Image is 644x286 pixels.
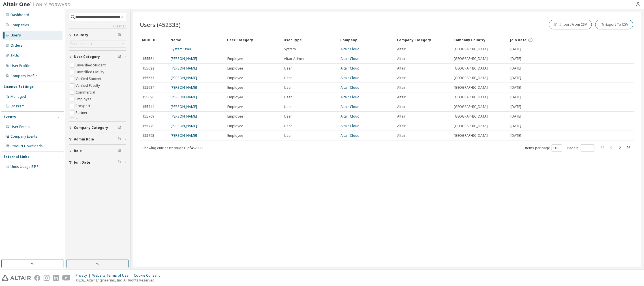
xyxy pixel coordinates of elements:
[76,75,102,82] label: Verified Student
[171,123,197,128] a: [PERSON_NAME]
[10,23,29,27] div: Companies
[10,94,26,99] div: Managed
[76,116,84,123] label: Trial
[171,133,197,138] a: [PERSON_NAME]
[397,124,406,128] span: Altair
[76,62,107,69] label: Unverified Student
[62,275,70,281] img: youtube.svg
[397,114,406,119] span: Altair
[4,115,16,119] div: Events
[397,133,406,138] span: Altair
[284,124,292,128] span: User
[69,133,126,146] button: Admin Role
[341,114,360,119] a: Altair Cloud
[510,66,521,71] span: [DATE]
[76,96,93,103] label: Employee
[76,69,105,75] label: Unverified Faculty
[284,57,304,61] span: Altair Admin
[171,66,197,71] a: [PERSON_NAME]
[284,66,292,71] span: User
[549,20,592,29] button: Import From CSV
[142,133,154,138] span: 155793
[397,105,406,109] span: Altair
[510,47,521,51] span: [DATE]
[10,53,19,58] div: SKUs
[227,35,279,44] div: User Category
[69,24,126,29] a: Clear all
[227,124,243,128] span: Employee
[10,43,22,48] div: Orders
[453,35,506,44] div: Company Country
[284,95,292,99] span: User
[69,122,126,134] button: Company Category
[74,149,82,153] span: Role
[284,133,292,138] span: User
[76,103,91,109] label: Prospect
[284,114,292,119] span: User
[69,156,126,169] button: Join Date
[227,76,243,80] span: Employee
[118,160,121,165] span: Clear filter
[69,29,126,41] button: Country
[284,76,292,80] span: User
[171,114,197,119] a: [PERSON_NAME]
[74,125,108,130] span: Company Category
[142,66,154,71] span: 155622
[341,47,360,51] a: Altair Cloud
[340,35,392,44] div: Company
[134,273,163,278] div: Cookie Consent
[227,95,243,99] span: Employee
[76,82,101,89] label: Verified Faculty
[69,51,126,63] button: User Category
[140,21,181,29] span: Users (452333)
[397,47,406,51] span: Altair
[510,57,521,61] span: [DATE]
[74,137,94,142] span: Admin Role
[454,85,488,90] span: [GEOGRAPHIC_DATA]
[510,124,521,128] span: [DATE]
[10,104,25,109] div: On Prem
[397,57,406,61] span: Altair
[76,109,89,116] label: Partner
[341,75,360,80] a: Altair Cloud
[10,125,30,129] div: User Events
[341,123,360,128] a: Altair Cloud
[118,55,121,59] span: Clear filter
[454,57,488,61] span: [GEOGRAPHIC_DATA]
[76,273,92,278] div: Privacy
[10,144,43,148] div: Product Downloads
[10,134,37,139] div: Company Events
[171,104,197,109] a: [PERSON_NAME]
[142,114,154,119] span: 155769
[284,105,292,109] span: User
[227,133,243,138] span: Employee
[76,89,96,96] label: Commercial
[227,66,243,71] span: Employee
[118,33,121,37] span: Clear filter
[142,35,166,44] div: MDH ID
[10,164,38,169] span: Units Usage BI
[397,35,449,44] div: Company Category
[397,95,406,99] span: Altair
[341,66,360,71] a: Altair Cloud
[171,56,197,61] a: [PERSON_NAME]
[510,105,521,109] span: [DATE]
[510,95,521,99] span: [DATE]
[53,275,59,281] img: linkedin.svg
[454,47,488,51] span: [GEOGRAPHIC_DATA]
[227,57,243,61] span: Employee
[284,35,336,44] div: User Type
[528,37,533,42] svg: Date when the user was first added or directly signed up. If the user was deleted and later re-ad...
[341,95,360,99] a: Altair Cloud
[69,40,126,47] div: Click to select
[74,33,88,37] span: Country
[284,47,296,51] span: System
[341,85,360,90] a: Altair Cloud
[74,160,90,165] span: Join Date
[171,75,197,80] a: [PERSON_NAME]
[171,85,197,90] a: [PERSON_NAME]
[118,125,121,130] span: Clear filter
[10,74,37,78] div: Company Profile
[454,124,488,128] span: [GEOGRAPHIC_DATA]
[553,146,561,150] button: 10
